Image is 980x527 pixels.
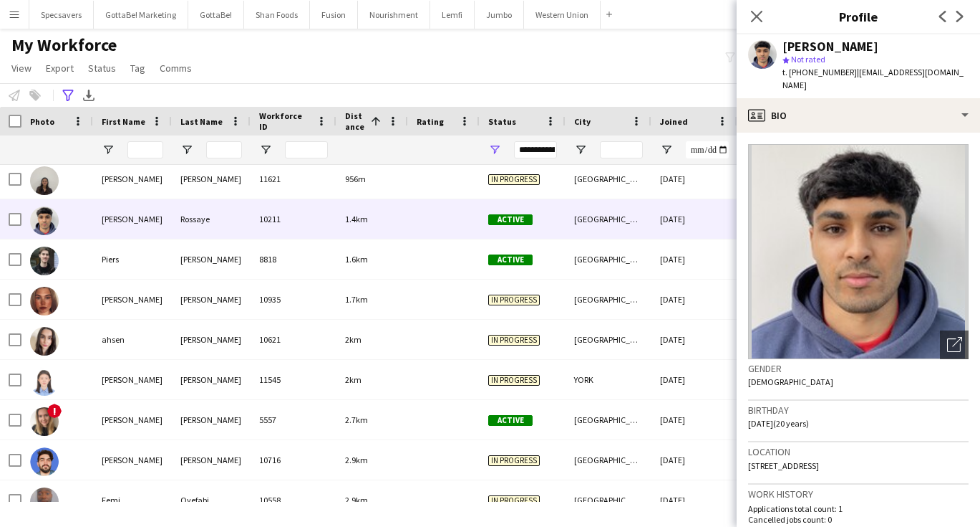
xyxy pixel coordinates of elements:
div: [DATE] [651,440,737,480]
button: GottaBe! Marketing [94,1,188,29]
span: Active [488,415,533,426]
img: Femi Oyefabi [30,488,59,516]
span: 2km [345,374,362,385]
button: Open Filter Menu [180,143,193,156]
input: City Filter Input [600,141,643,158]
img: Piers Spicer [30,247,59,275]
div: 5557 [251,400,336,440]
span: Joined [660,116,688,127]
div: [DATE] [651,159,737,199]
input: Last Name Filter Input [206,141,242,158]
div: Piers [93,239,172,279]
a: Status [82,59,122,77]
span: 1.7km [345,294,368,305]
div: [PERSON_NAME] [782,40,878,53]
div: [DATE] [651,199,737,239]
h3: Birthday [748,404,969,417]
span: 2.9km [345,455,368,465]
span: [DEMOGRAPHIC_DATA] [748,376,833,387]
div: [PERSON_NAME] [93,400,172,440]
span: Tag [130,62,145,75]
button: Fusion [310,1,358,29]
span: ! [47,404,62,418]
span: Active [488,214,533,225]
div: [GEOGRAPHIC_DATA] [566,480,651,520]
app-action-btn: Advanced filters [59,87,77,104]
img: Rebecca Clement [30,407,59,436]
div: 10211 [251,199,336,239]
p: Applications total count: 1 [748,503,969,514]
span: First Name [102,116,145,127]
span: t. [PHONE_NUMBER] [782,67,857,77]
span: View [11,62,31,75]
span: 2km [345,334,362,345]
img: Crew avatar or photo [748,144,969,359]
h3: Gender [748,362,969,375]
div: Open photos pop-in [940,331,969,359]
h3: Profile [737,7,980,26]
h3: Location [748,445,969,458]
div: Bio [737,98,980,133]
div: [GEOGRAPHIC_DATA] [566,199,651,239]
div: [GEOGRAPHIC_DATA] [566,159,651,199]
span: In progress [488,295,540,305]
span: Comms [160,62,192,75]
span: 1.4km [345,214,368,224]
span: 2.9km [345,495,368,505]
span: [DATE] (20 years) [748,418,809,429]
span: My Workforce [11,34,117,56]
img: Varsha Nagarathinam [30,166,59,195]
span: In progress [488,335,540,346]
button: Jumbo [475,1,524,29]
span: In progress [488,174,540,185]
div: [PERSON_NAME] [93,440,172,480]
div: [PERSON_NAME] [172,320,251,359]
div: [PERSON_NAME] [93,360,172,399]
div: [GEOGRAPHIC_DATA] [566,239,651,279]
span: Photo [30,116,54,127]
span: In progress [488,455,540,466]
span: Status [88,62,116,75]
a: Comms [154,59,198,77]
div: 11621 [251,159,336,199]
h3: Work history [748,488,969,500]
div: [PERSON_NAME] [93,280,172,319]
div: [DATE] [651,480,737,520]
button: Shan Foods [244,1,310,29]
button: Open Filter Menu [102,143,115,156]
button: Open Filter Menu [660,143,673,156]
span: Active [488,255,533,265]
span: Last Name [180,116,223,127]
span: City [574,116,591,127]
span: In progress [488,375,540,386]
input: Workforce ID Filter Input [285,141,328,158]
button: Western Union [524,1,601,29]
app-action-btn: Export XLSX [80,87,97,104]
img: Pravin Kumar [30,447,59,476]
div: [PERSON_NAME] [93,159,172,199]
span: 1.6km [345,254,368,265]
div: 10935 [251,280,336,319]
a: Export [40,59,79,77]
img: Gabriel Rossaye [30,206,59,235]
button: Open Filter Menu [259,143,272,156]
p: Cancelled jobs count: 0 [748,514,969,525]
span: Rating [417,116,444,127]
button: Lemfi [430,1,475,29]
button: Open Filter Menu [488,143,501,156]
span: Status [488,116,516,127]
span: Not rated [791,54,825,65]
button: Open Filter Menu [574,143,587,156]
span: | [EMAIL_ADDRESS][DOMAIN_NAME] [782,67,964,90]
img: Holly Whitworth-Clark [30,287,59,315]
div: [PERSON_NAME] [172,280,251,319]
div: 10716 [251,440,336,480]
a: View [6,59,37,77]
div: [DATE] [651,400,737,440]
button: Nourishment [358,1,430,29]
div: [DATE] [651,280,737,319]
button: Specsavers [29,1,94,29]
div: [DATE] [651,320,737,359]
div: [PERSON_NAME] [172,440,251,480]
div: 10558 [251,480,336,520]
